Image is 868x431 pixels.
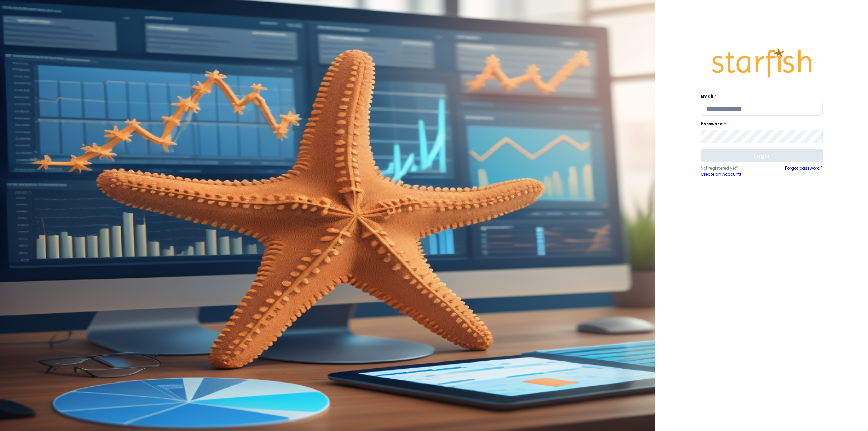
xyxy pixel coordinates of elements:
[701,121,818,127] label: Password
[701,93,818,99] label: Email
[701,171,762,177] a: Create an Account!
[701,149,823,162] button: Login
[785,165,823,177] a: Forgot password?
[701,165,762,171] p: Not registered yet?
[711,41,812,84] img: Logo.42cb71d561138c82c4ab.png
